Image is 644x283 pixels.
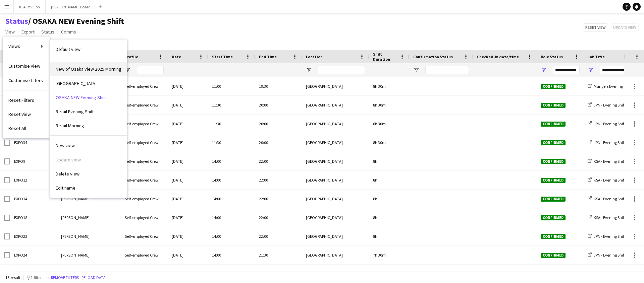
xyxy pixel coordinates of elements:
a: KSA - Evening Shift [588,159,625,164]
span: Retail Morning [56,123,84,129]
span: Reset Filters [8,97,34,103]
div: [GEOGRAPHIC_DATA] [302,190,369,208]
a: Customise filters [3,73,50,87]
div: 11:30 [208,133,255,152]
span: Confirmed [541,159,566,164]
span: JPN - Evening Shift [594,253,625,258]
a: undefined [50,90,127,104]
div: EXPO34 [10,133,57,152]
span: Confirmed [541,140,566,145]
div: Self-employed Crew [121,265,168,283]
button: Open Filter Menu [306,67,312,73]
span: 2 filters set [31,275,50,280]
div: [GEOGRAPHIC_DATA] [302,152,369,170]
div: [GEOGRAPHIC_DATA] [302,77,369,95]
span: [PERSON_NAME] [61,234,90,239]
div: [DATE] [168,246,208,264]
div: 8h [369,208,409,227]
a: JPN - Evening Shift [588,121,625,126]
a: undefined [50,181,127,195]
div: 8h 30m [369,96,409,114]
span: Confirmation Status [413,54,453,59]
span: Reset All [8,125,26,131]
div: 11:30 [208,115,255,133]
span: Status [41,29,54,35]
a: JPN - Evening Shift [588,140,625,145]
a: Reset View [3,107,50,121]
span: Customise view [8,63,40,69]
a: undefined [50,62,127,76]
div: [DATE] [168,208,208,227]
a: Reset Filters [3,93,50,107]
button: Open Filter Menu [125,67,131,73]
div: 21:30 [255,246,302,264]
span: Job Title [588,54,605,59]
span: Views [8,43,20,49]
span: [PERSON_NAME] [61,253,90,258]
div: 21:30 [255,265,302,283]
span: Confirmed [541,197,566,202]
a: undefined [50,104,127,119]
a: Views [3,39,50,53]
div: 14:00 [208,190,255,208]
a: JPN - Evening Shift [588,253,625,258]
div: [GEOGRAPHIC_DATA] [302,265,369,283]
div: EXPO25 [10,265,57,283]
div: 22:00 [255,171,302,189]
a: Mangers Evening [588,84,623,89]
span: Retail Evening Shift [56,109,94,115]
input: Location Filter Input [318,66,365,74]
div: Self-employed Crew [121,115,168,133]
span: KSA - Evening Shift [594,196,625,201]
div: 20:00 [255,115,302,133]
a: Status [5,16,28,26]
button: Open Filter Menu [413,67,419,73]
div: 8h [369,152,409,170]
span: OSAKA NEW Evening Shift [28,16,124,26]
span: Reset View [8,111,31,117]
span: Confirmed [541,84,566,89]
div: 22:00 [255,190,302,208]
div: Self-employed Crew [121,77,168,95]
span: Confirmed [541,122,566,127]
span: KSA - Evening Shift [594,178,625,183]
div: EXPO24 [10,246,57,264]
div: [DATE] [168,133,208,152]
div: EXPO23 [10,227,57,245]
div: [DATE] [168,265,208,283]
a: KSA - Evening Shift [588,196,625,201]
div: 7h 30m [369,265,409,283]
a: JPN - Evening Shift [588,102,625,108]
div: 8h [369,227,409,245]
div: [GEOGRAPHIC_DATA] [302,208,369,227]
div: 8h 30m [369,133,409,152]
div: 22:00 [255,152,302,170]
div: Self-employed Crew [121,246,168,264]
span: [PERSON_NAME] [61,196,90,201]
span: Confirmed [541,178,566,183]
div: [GEOGRAPHIC_DATA] [302,171,369,189]
div: 22:00 [255,208,302,227]
span: JPN - Evening Shift [594,140,625,145]
span: Export [21,29,35,35]
div: 8h [369,190,409,208]
a: View [3,27,17,36]
span: Customise filters [8,77,43,83]
div: 22:00 [255,227,302,245]
div: 8h 30m [369,115,409,133]
a: Export [19,27,37,36]
span: JPN - Evening Shift [594,102,625,108]
div: Self-employed Crew [121,133,168,152]
button: Remove filters [50,274,80,281]
a: Status [39,27,57,36]
div: 7h 30m [369,246,409,264]
span: KSA - Evening Shift [594,215,625,220]
div: Self-employed Crew [121,208,168,227]
a: Customise view [3,59,50,73]
span: Comms [61,29,76,35]
div: 14:00 [208,152,255,170]
div: [DATE] [168,115,208,133]
span: Shift Duration [373,52,397,62]
span: End Time [259,54,277,59]
span: Confirmed [541,253,566,258]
